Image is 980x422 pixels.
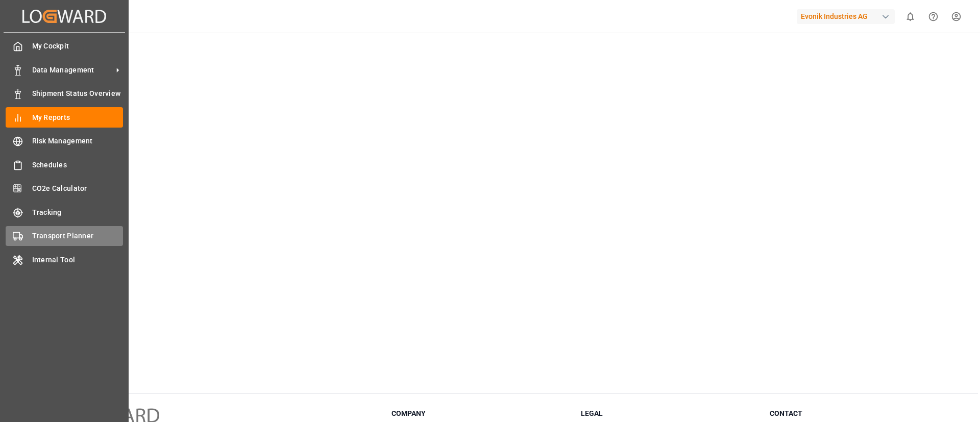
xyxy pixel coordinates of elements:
h3: Legal [581,408,757,419]
a: Tracking [6,202,123,222]
a: My Reports [6,107,123,127]
span: Shipment Status Overview [32,88,124,99]
a: Schedules [6,155,123,175]
span: My Cockpit [32,41,124,52]
a: My Cockpit [6,36,123,56]
a: Internal Tool [6,250,123,269]
button: show 0 new notifications [899,5,922,28]
span: Tracking [32,207,124,218]
span: Data Management [32,65,113,76]
a: Shipment Status Overview [6,84,123,104]
a: CO2e Calculator [6,179,123,198]
a: Risk Management [6,131,123,151]
span: My Reports [32,112,124,123]
button: Help Center [922,5,945,28]
div: Evonik Industries AG [797,9,895,24]
span: Transport Planner [32,231,124,241]
span: Schedules [32,160,124,170]
span: Risk Management [32,136,124,146]
a: Transport Planner [6,226,123,246]
h3: Company [391,408,568,419]
button: Evonik Industries AG [797,7,899,26]
h3: Contact [770,408,946,419]
span: Internal Tool [32,255,124,265]
span: CO2e Calculator [32,183,124,194]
